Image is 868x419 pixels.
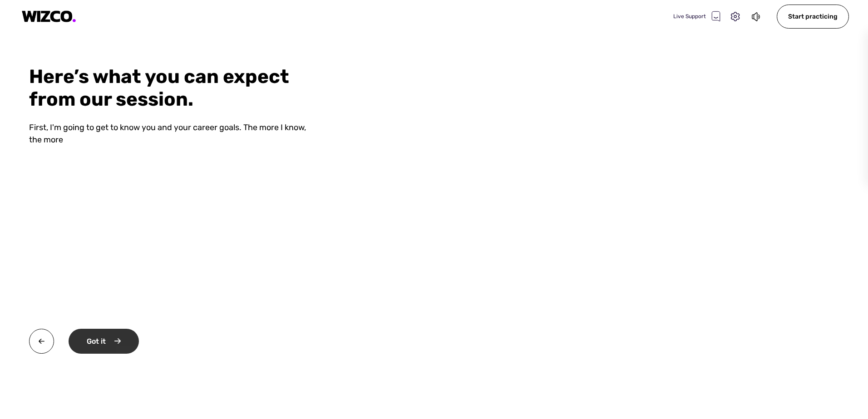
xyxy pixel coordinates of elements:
div: First, I'm going to get to know you and your career goals. The more I know, the more [29,122,318,146]
div: Start practicing [777,5,849,29]
img: logo [22,10,76,23]
img: twa0v+wMBzw8O7hXOoXfZwY4Rs7V4QQI7OXhSEnh6TzU1B8CMcie5QIvElVkpoMP8DJr7EI0p8Ns6ryRf5n4wFbqwEIwXmb+H... [29,329,54,354]
div: Here’s what you can expect from our session. [29,65,318,111]
div: Got it [69,329,139,354]
div: Live Support [673,11,720,22]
